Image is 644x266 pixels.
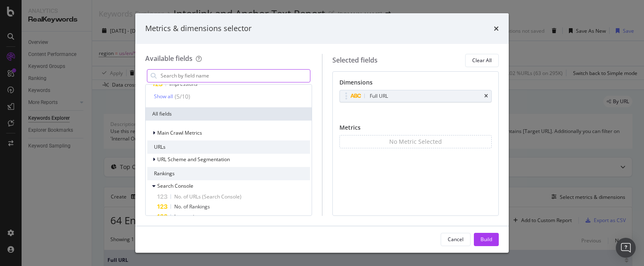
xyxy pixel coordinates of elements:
[474,233,499,246] button: Build
[494,23,499,34] div: times
[465,54,499,67] button: Clear All
[389,138,442,146] div: No Metric Selected
[174,203,210,210] span: No. of Rankings
[154,94,173,99] div: Show all
[160,70,310,82] input: Search by field name
[339,90,492,102] div: Full URLtimes
[147,140,310,154] div: URLs
[472,57,492,64] div: Clear All
[173,92,190,101] div: ( 5 / 10 )
[174,193,242,200] span: No. of URLs (Search Console)
[448,236,463,243] div: Cancel
[146,107,312,121] div: All fields
[481,236,492,243] div: Build
[135,13,509,253] div: modal
[332,56,378,65] div: Selected fields
[145,54,193,63] div: Available fields
[484,94,488,99] div: times
[441,233,471,246] button: Cancel
[370,92,388,100] div: Full URL
[157,182,193,189] span: Search Console
[145,23,251,34] div: Metrics & dimensions selector
[147,167,310,180] div: Rankings
[339,78,492,90] div: Dimensions
[157,156,230,163] span: URL Scheme and Segmentation
[339,123,492,135] div: Metrics
[157,129,202,136] span: Main Crawl Metrics
[616,238,636,258] div: Open Intercom Messenger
